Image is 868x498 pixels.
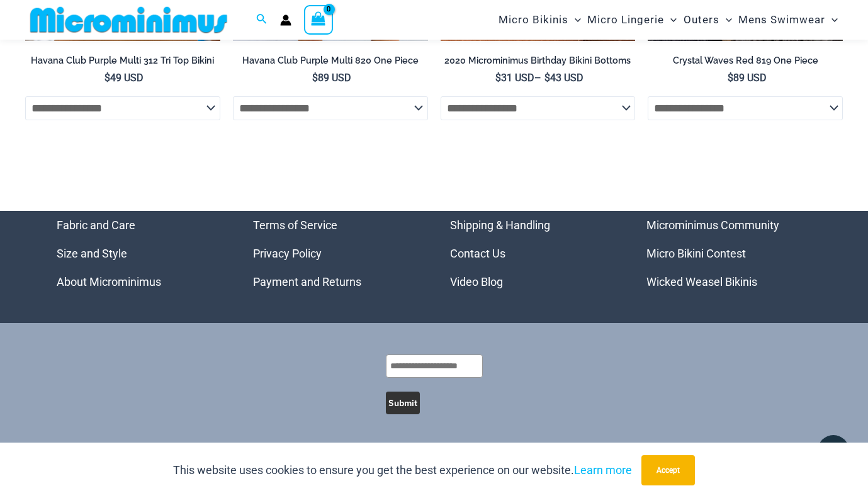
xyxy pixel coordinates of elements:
nav: Site Navigation [493,2,843,38]
bdi: 89 USD [312,72,351,84]
h2: 2020 Microminimus Birthday Bikini Bottoms [441,55,636,67]
a: Havana Club Purple Multi 312 Tri Top Bikini [25,55,220,71]
bdi: 49 USD [104,72,144,84]
a: View Shopping Cart, empty [304,5,333,34]
a: Shipping & Handling [450,218,550,232]
button: Accept [641,455,695,485]
span: Micro Lingerie [587,4,664,36]
bdi: 31 USD [495,72,534,84]
a: Privacy Policy [253,247,322,260]
h2: Havana Club Purple Multi 312 Tri Top Bikini [25,55,220,67]
span: $ [544,72,550,84]
a: Micro LingerieMenu ToggleMenu Toggle [584,4,680,36]
aside: Footer Widget 4 [646,211,812,296]
span: Menu Toggle [664,4,677,36]
a: Fabric and Care [57,218,135,232]
nav: Menu [450,211,616,296]
a: Payment and Returns [253,275,361,288]
a: OutersMenu ToggleMenu Toggle [680,4,735,36]
span: $ [728,72,733,84]
bdi: 43 USD [544,72,583,84]
a: Contact Us [450,247,505,260]
button: Submit [386,392,420,414]
h2: Havana Club Purple Multi 820 One Piece [233,55,428,67]
a: Havana Club Purple Multi 820 One Piece [233,55,428,71]
span: Micro Bikinis [499,4,568,36]
span: Outers [684,4,719,36]
nav: Menu [57,211,222,296]
h2: Crystal Waves Red 819 One Piece [648,55,843,67]
bdi: 89 USD [728,72,767,84]
a: Account icon link [280,14,291,26]
a: 2020 Microminimus Birthday Bikini Bottoms [441,55,636,71]
span: – [441,71,636,85]
span: Mens Swimwear [738,4,825,36]
span: Menu Toggle [568,4,581,36]
span: $ [104,72,110,84]
aside: Footer Widget 2 [253,211,419,296]
nav: Menu [253,211,419,296]
span: Menu Toggle [825,4,838,36]
a: Search icon link [256,12,268,28]
aside: Footer Widget 1 [57,211,222,296]
span: $ [495,72,501,84]
a: Crystal Waves Red 819 One Piece [648,55,843,71]
a: Micro Bikini Contest [646,247,746,260]
a: Microminimus Community [646,218,779,232]
nav: Menu [646,211,812,296]
span: Menu Toggle [719,4,732,36]
a: Video Blog [450,275,503,288]
a: About Microminimus [57,275,161,288]
p: This website uses cookies to ensure you get the best experience on our website. [173,461,632,480]
a: Wicked Weasel Bikinis [646,275,757,288]
a: Terms of Service [253,218,337,232]
a: Micro BikinisMenu ToggleMenu Toggle [495,4,584,36]
aside: Footer Widget 3 [450,211,616,296]
img: MM SHOP LOGO FLAT [25,6,232,34]
a: Size and Style [57,247,127,260]
a: Learn more [574,463,632,477]
span: $ [312,72,318,84]
a: Mens SwimwearMenu ToggleMenu Toggle [735,4,841,36]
